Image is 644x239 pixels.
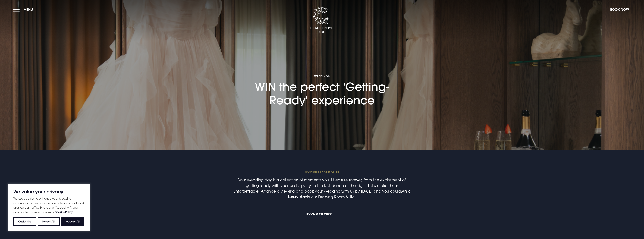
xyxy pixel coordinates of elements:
button: Accept All [61,217,84,226]
img: Clandeboye Lodge [310,7,333,34]
span: Menu [24,7,33,12]
span: Weddings [247,74,397,78]
h1: WIN the perfect 'Getting-Ready' experience [247,45,397,107]
a: Book a viewing [298,208,346,219]
a: Cookies Policy [55,210,73,214]
span: MOMENTS THAT MATTER [232,170,411,173]
p: We use cookies to enhance your browsing experience, serve personalised ads or content, and analys... [13,196,84,214]
button: Customise [13,217,36,226]
p: We value your privacy [13,189,84,194]
button: Menu [13,5,35,14]
p: Your wedding day is a collection of moments you’ll treasure forever, from the excitement of getti... [232,177,411,200]
div: We value your privacy [8,184,90,231]
button: Book Now [608,5,631,14]
button: Reject All [38,217,59,226]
